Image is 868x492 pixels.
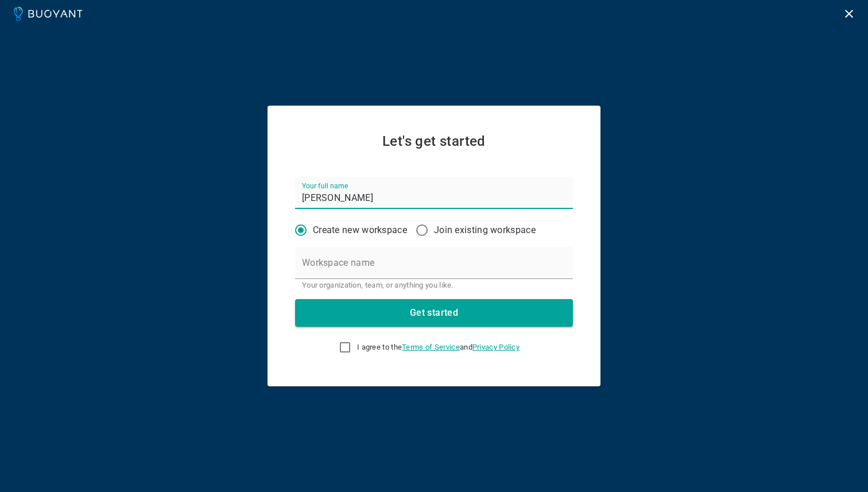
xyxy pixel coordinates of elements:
h4: Get started [410,307,458,319]
span: I agree to the and [357,343,520,352]
label: Your full name [302,181,348,191]
p: Your organization, team, or anything you like. [302,281,566,290]
a: Privacy Policy [472,343,520,351]
a: Terms of Service [402,343,460,351]
p: Join existing workspace [434,224,536,236]
button: Logout [839,4,859,24]
h2: Let's get started [295,133,573,149]
p: Create new workspace [313,224,407,236]
button: Get started [295,299,573,327]
a: Logout [839,7,859,18]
